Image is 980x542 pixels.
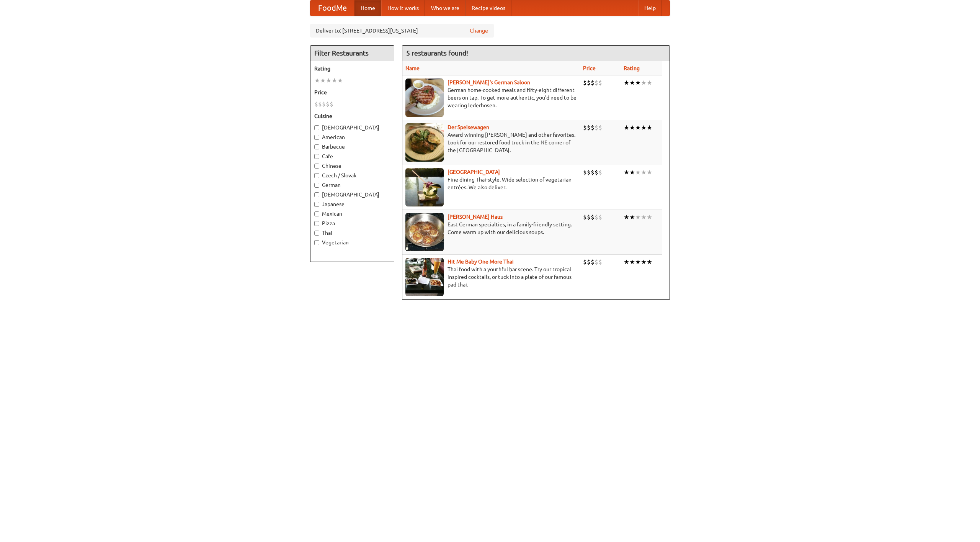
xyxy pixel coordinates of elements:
li: ★ [624,168,629,177]
li: $ [591,79,595,87]
li: $ [587,79,591,87]
label: Thai [314,229,390,237]
input: Chinese [314,164,319,169]
input: Barbecue [314,144,319,149]
div: Deliver to: [STREET_ADDRESS][US_STATE] [310,24,494,38]
li: ★ [320,76,326,85]
li: $ [583,258,587,266]
p: German home-cooked meals and fifty-eight different beers on tap. To get more authentic, you'd nee... [405,86,577,109]
li: $ [595,258,598,266]
ng-pluralize: 5 restaurants found! [406,49,468,57]
input: [DEMOGRAPHIC_DATA] [314,192,319,197]
li: $ [330,100,333,108]
li: $ [583,213,587,221]
label: Pizza [314,219,390,227]
input: German [314,183,319,188]
li: ★ [647,79,652,87]
li: ★ [624,123,629,132]
li: ★ [647,168,652,177]
input: Cafe [314,154,319,159]
li: ★ [635,168,641,177]
input: [DEMOGRAPHIC_DATA] [314,125,319,130]
li: $ [587,213,591,221]
h5: Cuisine [314,112,390,120]
input: Mexican [314,211,319,216]
li: ★ [624,213,629,221]
a: Hit Me Baby One More Thai [448,259,514,265]
a: Home [354,0,381,16]
li: $ [595,168,598,177]
li: ★ [624,258,629,266]
b: [GEOGRAPHIC_DATA] [448,169,500,175]
input: Vegetarian [314,240,319,245]
li: ★ [635,123,641,132]
img: esthers.jpg [405,79,444,117]
li: $ [595,123,598,132]
a: Der Speisewagen [448,124,489,130]
li: $ [318,100,322,108]
li: $ [598,123,602,132]
li: $ [583,123,587,132]
label: [DEMOGRAPHIC_DATA] [314,124,390,131]
li: $ [591,258,595,266]
label: German [314,181,390,189]
input: Japanese [314,202,319,207]
li: $ [595,213,598,221]
li: ★ [337,76,343,85]
li: ★ [641,258,647,266]
li: $ [314,100,318,108]
li: ★ [629,258,635,266]
a: [PERSON_NAME] Haus [448,214,503,220]
li: ★ [635,79,641,87]
a: Change [470,27,488,34]
img: kohlhaus.jpg [405,213,444,251]
a: Who we are [425,0,465,16]
li: ★ [314,76,320,85]
li: ★ [641,123,647,132]
a: Name [405,65,420,71]
input: American [314,135,319,140]
label: Mexican [314,210,390,218]
li: $ [598,213,602,221]
li: $ [591,168,595,177]
li: ★ [326,76,332,85]
p: Thai food with a youthful bar scene. Try our tropical inspired cocktails, or tuck into a plate of... [405,265,577,288]
li: $ [587,168,591,177]
p: Award-winning [PERSON_NAME] and other favorites. Look for our restored food truck in the NE corne... [405,131,577,154]
li: $ [591,123,595,132]
h5: Price [314,88,390,96]
img: satay.jpg [405,168,444,206]
li: $ [587,123,591,132]
a: Recipe videos [465,0,511,16]
h4: Filter Restaurants [310,46,394,61]
a: [PERSON_NAME]'s German Saloon [448,79,530,85]
img: speisewagen.jpg [405,123,444,162]
img: babythai.jpg [405,258,444,296]
li: ★ [629,123,635,132]
label: Barbecue [314,143,390,151]
li: $ [583,79,587,87]
li: $ [598,168,602,177]
input: Czech / Slovak [314,173,319,178]
label: Japanese [314,200,390,208]
li: ★ [629,213,635,221]
p: Fine dining Thai-style. Wide selection of vegetarian entrées. We also deliver. [405,176,577,191]
li: $ [595,79,598,87]
li: ★ [647,213,652,221]
li: ★ [641,168,647,177]
li: $ [322,100,326,108]
h5: Rating [314,65,390,72]
li: ★ [647,258,652,266]
input: Pizza [314,221,319,226]
label: American [314,133,390,141]
label: [DEMOGRAPHIC_DATA] [314,191,390,198]
a: Price [583,65,596,71]
li: $ [598,258,602,266]
input: Thai [314,231,319,236]
a: Rating [624,65,640,71]
a: How it works [381,0,425,16]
